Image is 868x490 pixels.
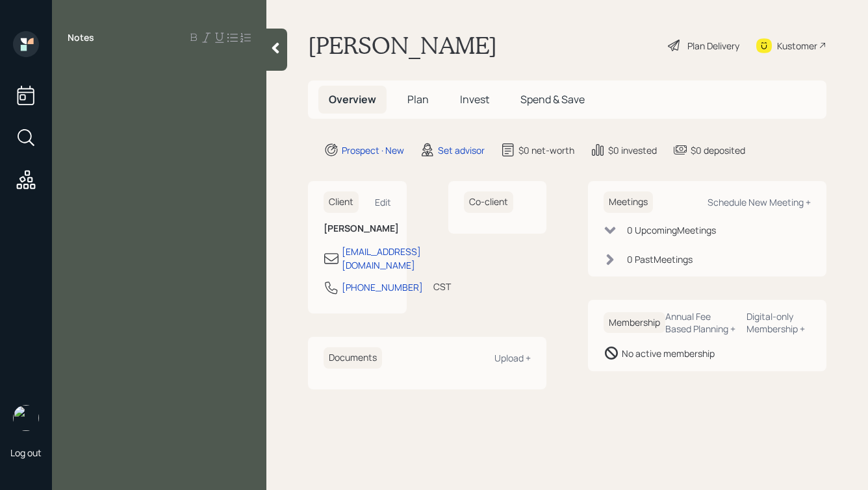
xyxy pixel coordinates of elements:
[342,245,421,272] div: [EMAIL_ADDRESS][DOMAIN_NAME]
[433,280,451,293] div: CST
[342,143,404,157] div: Prospect · New
[627,252,693,266] div: 0 Past Meeting s
[691,143,745,157] div: $0 deposited
[342,280,423,294] div: [PHONE_NUMBER]
[329,92,376,106] span: Overview
[375,196,391,208] div: Edit
[777,39,817,53] div: Kustomer
[520,92,585,106] span: Spend & Save
[627,223,716,237] div: 0 Upcoming Meeting s
[687,39,739,53] div: Plan Delivery
[324,191,359,213] h6: Client
[708,196,811,208] div: Schedule New Meeting +
[460,92,489,106] span: Invest
[604,191,653,213] h6: Meetings
[622,347,715,360] div: No active membership
[518,143,574,157] div: $0 net-worth
[665,310,736,335] div: Annual Fee Based Planning +
[494,352,531,364] div: Upload +
[324,223,391,234] h6: [PERSON_NAME]
[13,405,39,431] img: hunter_neumayer.jpg
[747,310,811,335] div: Digital-only Membership +
[438,143,485,157] div: Set advisor
[308,31,497,60] h1: [PERSON_NAME]
[407,92,429,106] span: Plan
[10,447,42,459] div: Log out
[324,347,382,369] h6: Documents
[608,143,657,157] div: $0 invested
[68,31,94,44] label: Notes
[464,191,513,213] h6: Co-client
[604,312,665,334] h6: Membership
